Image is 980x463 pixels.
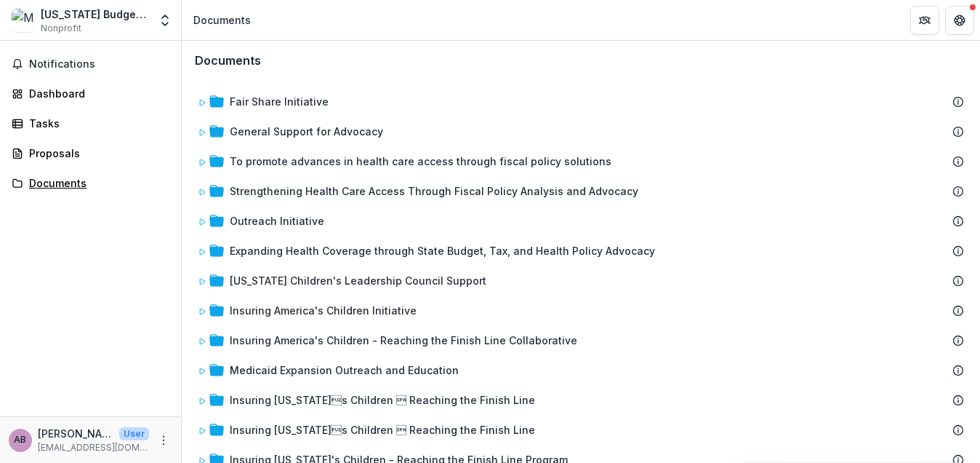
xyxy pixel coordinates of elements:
[41,22,81,35] span: Nonprofit
[192,327,970,354] div: Insuring America's Children - Reaching the Finish Line Collaborative
[195,54,261,68] h3: Documents
[230,124,383,139] div: General Support for Advocacy
[6,171,175,195] a: Documents
[29,146,164,161] div: Proposals
[12,9,35,32] img: Missouri Budget Project
[15,435,27,445] div: Amy Blouin
[188,9,257,31] nav: breadcrumb
[192,118,970,145] div: General Support for Advocacy
[230,422,535,438] div: Insuring [US_STATE]s Children  Reaching the Finish Line
[192,88,970,115] div: Fair Share Initiative
[155,6,175,35] button: Open entity switcher
[230,303,417,318] div: Insuring America's Children Initiative
[230,243,655,258] div: Expanding Health Coverage through State Budget, Tax, and Health Policy Advocacy
[230,154,611,169] div: To promote advances in health care access through fiscal policy solutions
[230,392,535,408] div: Insuring [US_STATE]s Children  Reaching the Finish Line
[38,426,113,441] p: [PERSON_NAME]
[230,213,324,229] div: Outreach Initiative
[6,141,175,165] a: Proposals
[192,387,970,413] div: Insuring [US_STATE]s Children  Reaching the Finish Line
[230,94,329,109] div: Fair Share Initiative
[230,333,577,348] div: Insuring America's Children - Reaching the Finish Line Collaborative
[155,432,172,449] button: More
[38,441,149,454] p: [EMAIL_ADDRESS][DOMAIN_NAME]
[230,363,459,378] div: Medicaid Expansion Outreach and Education
[192,357,970,384] div: Medicaid Expansion Outreach and Education
[41,7,149,22] div: [US_STATE] Budget Project
[6,111,175,135] a: Tasks
[29,86,164,101] div: Dashboard
[910,6,939,35] button: Partners
[230,183,638,199] div: Strengthening Health Care Access Through Fiscal Policy Analysis and Advocacy
[192,178,970,205] div: Strengthening Health Care Access Through Fiscal Policy Analysis and Advocacy
[6,52,175,76] button: Notifications
[192,297,970,324] div: Insuring America's Children Initiative
[230,273,486,288] div: [US_STATE] Children's Leadership Council Support
[29,116,164,131] div: Tasks
[192,148,970,175] div: To promote advances in health care access through fiscal policy solutions
[119,427,149,440] p: User
[29,58,169,71] span: Notifications
[193,12,251,28] div: Documents
[192,416,970,443] div: Insuring [US_STATE]s Children  Reaching the Finish Line
[6,82,175,106] a: Dashboard
[945,6,974,35] button: Get Help
[192,207,970,234] div: Outreach Initiative
[192,267,970,294] div: [US_STATE] Children's Leadership Council Support
[29,175,164,191] div: Documents
[192,237,970,264] div: Expanding Health Coverage through State Budget, Tax, and Health Policy Advocacy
